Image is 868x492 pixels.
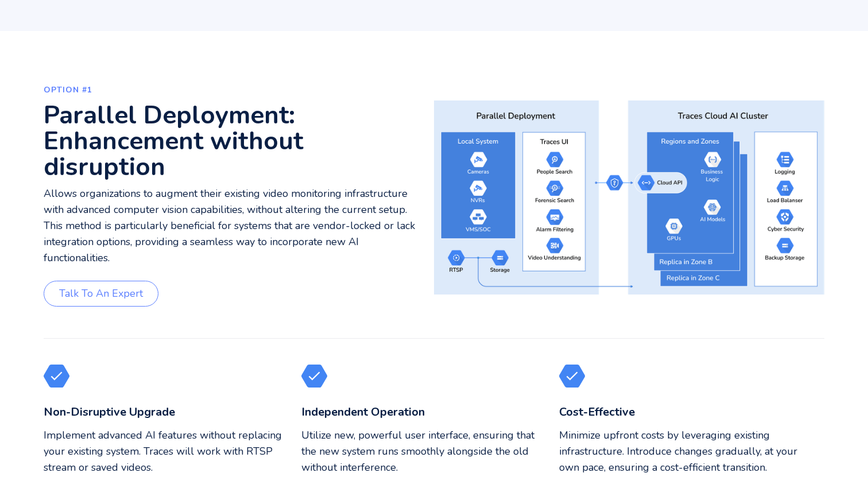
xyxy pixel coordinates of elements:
[434,83,824,312] img: Traces Parallel Deployment diagram
[559,428,800,476] p: Minimize upfront costs by leveraging existing infrastructure. Introduce changes gradually, at you...
[44,103,425,180] h3: Parallel Deployment: Enhancement without disruption
[559,405,800,419] h4: ‍
[301,404,425,420] strong: Independent Operation
[44,428,284,476] p: Implement advanced AI features without replacing your existing system. Traces will work with RTSP...
[44,83,331,97] div: OPTION #1
[44,404,175,420] strong: Non-Disruptive Upgrade
[44,186,425,266] p: Allows organizations to augment their existing video monitoring infrastructure with advanced comp...
[44,281,158,307] a: Talk to an expert
[301,428,542,476] p: Utilize new, powerful user interface, ensuring that the new system runs smoothly alongside the ol...
[559,404,635,420] strong: Cost-Effective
